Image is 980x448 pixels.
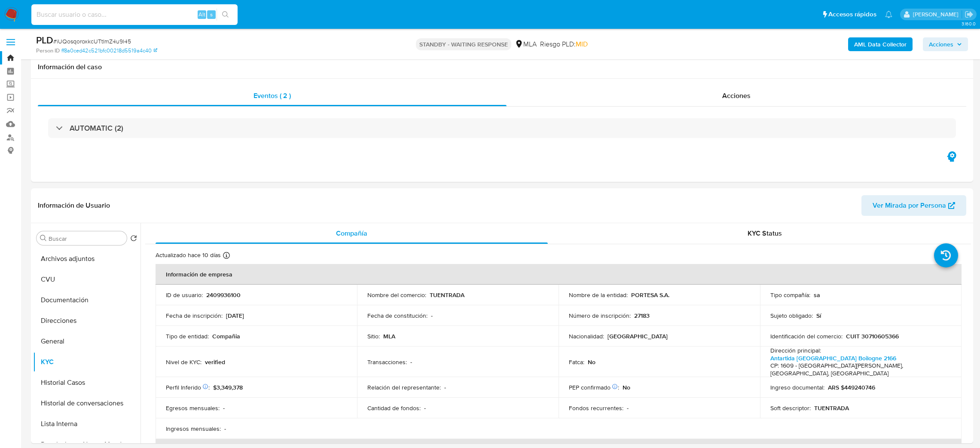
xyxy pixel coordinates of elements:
button: Historial Casos [33,372,140,393]
p: Ingreso documental : [770,384,824,391]
span: s [210,10,213,18]
p: CUIT 30710605366 [846,332,899,340]
span: Alt [198,10,205,18]
h1: Información de Usuario [38,201,110,210]
h3: AUTOMATIC (2) [70,123,123,133]
p: Sujeto obligado : [770,312,813,319]
div: MLA [515,40,537,49]
span: MID [576,39,588,49]
span: # iUQosqoroxkcUTtImZ4u9l45 [53,37,131,46]
p: Compañia [212,332,240,340]
p: Actualizado hace 10 días [156,251,221,259]
p: Soft descriptor : [770,404,811,412]
p: Identificación del comercio : [770,332,843,340]
p: ARS $449240746 [828,384,875,391]
p: PEP confirmado : [569,384,619,391]
p: [GEOGRAPHIC_DATA] [608,332,668,340]
p: Relación del representante : [367,384,441,391]
p: 27183 [634,312,650,319]
p: - [444,384,446,391]
p: Perfil Inferido : [166,384,210,391]
p: TUENTRADA [430,291,464,299]
button: Documentación [33,290,140,310]
p: No [623,384,630,391]
p: Egresos mensuales : [166,404,220,412]
button: Buscar [40,235,47,242]
span: $3,349,378 [213,383,243,392]
button: General [33,331,140,352]
button: Historial de conversaciones [33,393,140,414]
button: Acciones [923,37,968,51]
p: Tipo compañía : [770,291,810,299]
p: Nivel de KYC : [166,358,201,366]
button: Volver al orden por defecto [130,235,137,244]
p: MLA [383,332,395,340]
p: Fecha de inscripción : [166,312,223,319]
a: Notificaciones [885,11,892,18]
button: Lista Interna [33,414,140,434]
p: Sitio : [367,332,380,340]
button: Archivos adjuntos [33,249,140,269]
th: Información de empresa [156,264,962,285]
p: Tipo de entidad : [166,332,209,340]
span: Accesos rápidos [828,10,876,19]
button: Ver Mirada por Persona [861,195,966,216]
p: - [627,404,629,412]
div: AUTOMATIC (2) [48,118,956,138]
h4: CP: 1609 - [GEOGRAPHIC_DATA][PERSON_NAME], [GEOGRAPHIC_DATA], [GEOGRAPHIC_DATA] [770,362,948,377]
p: Nacionalidad : [569,332,604,340]
p: - [410,358,412,366]
span: Riesgo PLD: [540,40,588,49]
button: search-icon [217,9,234,21]
p: [DATE] [226,312,244,319]
span: Eventos ( 2 ) [253,91,291,101]
p: Fondos recurrentes : [569,404,623,412]
a: Salir [965,10,974,19]
span: Acciones [722,91,751,101]
button: AML Data Collector [848,37,913,51]
b: Person ID [36,47,60,55]
input: Buscar [49,235,123,242]
p: abril.medzovich@mercadolibre.com [913,10,962,18]
p: ID de usuario : [166,291,203,299]
p: Nombre de la entidad : [569,291,628,299]
p: - [223,404,225,412]
span: Ver Mirada por Persona [873,195,946,216]
a: Antartida [GEOGRAPHIC_DATA] Boilogne 2166 [770,354,896,362]
p: Transacciones : [367,358,407,366]
p: PORTESA S.A. [631,291,669,299]
b: PLD [36,33,53,47]
p: STANDBY - WAITING RESPONSE [416,38,511,50]
p: TUENTRADA [814,404,849,412]
span: Acciones [929,37,953,51]
button: KYC [33,352,140,372]
p: Sí [816,312,821,319]
p: Nombre del comercio : [367,291,426,299]
input: Buscar usuario o caso... [31,9,238,20]
p: Dirección principal : [770,347,821,354]
p: 2409936100 [206,291,241,299]
p: Fatca : [569,358,584,366]
p: Ingresos mensuales : [166,425,221,433]
a: ff8a0ced42c521bfc00218d5519a4c40 [61,47,157,55]
p: - [224,425,226,433]
p: Cantidad de fondos : [367,404,421,412]
h1: Información del caso [38,63,966,71]
span: Compañía [336,228,367,238]
p: Número de inscripción : [569,312,631,319]
p: - [424,404,426,412]
p: Fecha de constitución : [367,312,427,319]
p: No [588,358,595,366]
button: Direcciones [33,310,140,331]
span: KYC Status [748,228,782,238]
button: CVU [33,269,140,290]
b: AML Data Collector [854,37,907,51]
p: - [431,312,433,319]
p: verified [205,358,225,366]
p: sa [814,291,820,299]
